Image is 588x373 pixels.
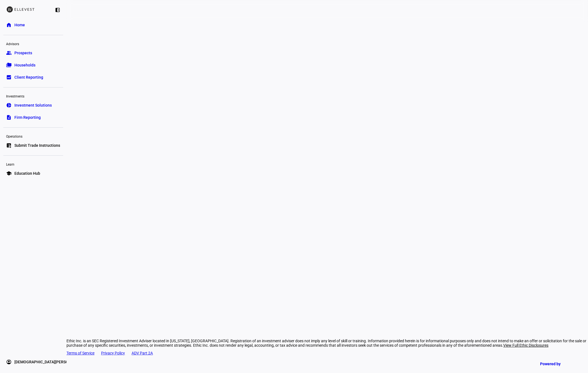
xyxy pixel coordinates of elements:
[14,62,35,68] span: Households
[14,22,25,28] span: Home
[3,100,63,111] a: pie_chartInvestment Solutions
[14,171,40,176] span: Education Hub
[6,359,12,365] eth-mat-symbol: account_circle
[3,40,63,47] div: Advisors
[14,143,60,148] span: Submit Trade Instructions
[6,50,12,56] eth-mat-symbol: group
[66,339,588,348] div: Ethic Inc. is an SEC Registered Investment Adviser located in [US_STATE], [GEOGRAPHIC_DATA]. Regi...
[101,351,125,355] a: Privacy Policy
[14,102,52,108] span: Investment Solutions
[3,72,63,83] a: bid_landscapeClient Reporting
[6,22,12,28] eth-mat-symbol: home
[14,50,32,56] span: Prospects
[6,143,12,148] eth-mat-symbol: list_alt_add
[6,74,12,80] eth-mat-symbol: bid_landscape
[503,343,548,348] span: View Full Ethic Disclosures
[66,351,94,355] a: Terms of Service
[3,92,63,100] div: Investments
[3,160,63,168] div: Learn
[14,74,43,80] span: Client Reporting
[3,47,63,58] a: groupProspects
[14,359,85,365] span: [DEMOGRAPHIC_DATA][PERSON_NAME]
[6,115,12,120] eth-mat-symbol: description
[3,132,63,140] div: Operations
[6,102,12,108] eth-mat-symbol: pie_chart
[55,7,60,13] eth-mat-symbol: left_panel_close
[537,359,580,369] a: Powered by
[14,115,41,120] span: Firm Reporting
[3,19,63,30] a: homeHome
[132,351,153,355] a: ADV Part 2A
[6,171,12,176] eth-mat-symbol: school
[6,62,12,68] eth-mat-symbol: folder_copy
[3,60,63,71] a: folder_copyHouseholds
[3,112,63,123] a: descriptionFirm Reporting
